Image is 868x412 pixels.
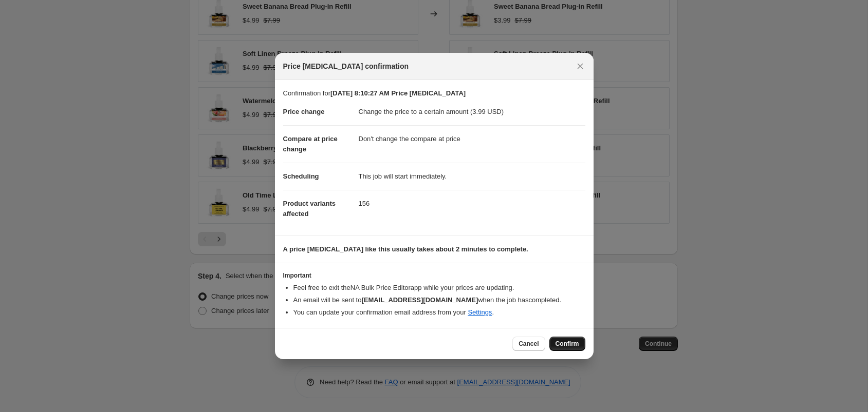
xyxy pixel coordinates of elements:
li: An email will be sent to when the job has completed . [293,295,585,305]
span: Price change [283,108,325,115]
h3: Important [283,271,585,280]
span: Cancel [519,340,539,348]
button: Cancel [512,337,545,351]
p: Confirmation for [283,88,585,99]
dd: This job will start immediately. [359,163,585,190]
b: [DATE] 8:10:27 AM Price [MEDICAL_DATA] [330,89,466,97]
span: Compare at price change [283,135,338,153]
button: Confirm [549,337,585,351]
dd: Change the price to a certain amount (3.99 USD) [359,99,585,125]
span: Price [MEDICAL_DATA] confirmation [283,61,409,71]
a: Settings [468,308,492,316]
li: You can update your confirmation email address from your . [293,307,585,318]
b: A price [MEDICAL_DATA] like this usually takes about 2 minutes to complete. [283,245,528,253]
span: Product variants affected [283,200,336,218]
span: Scheduling [283,172,319,180]
li: Feel free to exit the NA Bulk Price Editor app while your prices are updating. [293,283,585,293]
dd: Don't change the compare at price [359,125,585,152]
b: [EMAIL_ADDRESS][DOMAIN_NAME] [361,296,478,304]
span: Confirm [556,340,579,348]
dd: 156 [359,190,585,217]
button: Close [573,59,587,73]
